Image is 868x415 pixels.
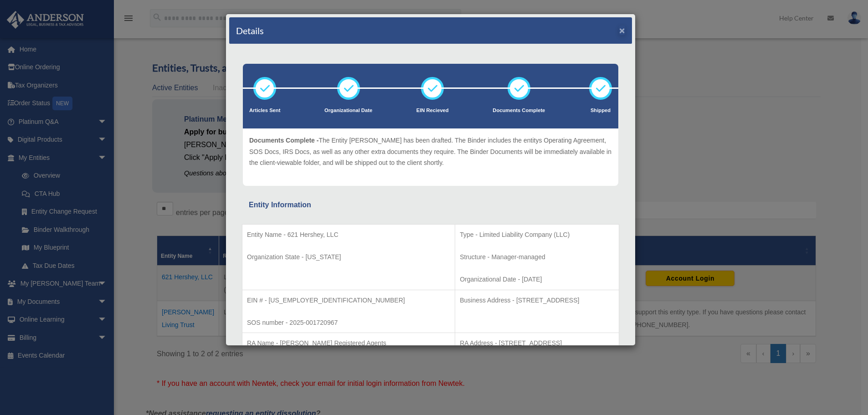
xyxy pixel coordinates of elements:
p: Entity Name - 621 Hershey, LLC [247,229,450,241]
p: EIN # - [US_EMPLOYER_IDENTIFICATION_NUMBER] [247,295,450,306]
p: Organizational Date [324,106,372,115]
p: Shipped [589,106,612,115]
p: SOS number - 2025-001720967 [247,317,450,328]
p: RA Address - [STREET_ADDRESS] [460,338,614,349]
h4: Details [236,24,264,37]
p: EIN Recieved [416,106,449,115]
p: Articles Sent [249,106,280,115]
p: Organization State - [US_STATE] [247,251,450,263]
button: × [619,26,625,35]
p: RA Name - [PERSON_NAME] Registered Agents [247,338,450,349]
p: Type - Limited Liability Company (LLC) [460,229,614,241]
div: Entity Information [249,199,612,211]
p: Organizational Date - [DATE] [460,274,614,285]
p: Documents Complete [493,106,545,115]
p: The Entity [PERSON_NAME] has been drafted. The Binder includes the entitys Operating Agreement, S... [249,135,612,169]
p: Business Address - [STREET_ADDRESS] [460,295,614,306]
span: Documents Complete - [249,137,318,144]
p: Structure - Manager-managed [460,251,614,263]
